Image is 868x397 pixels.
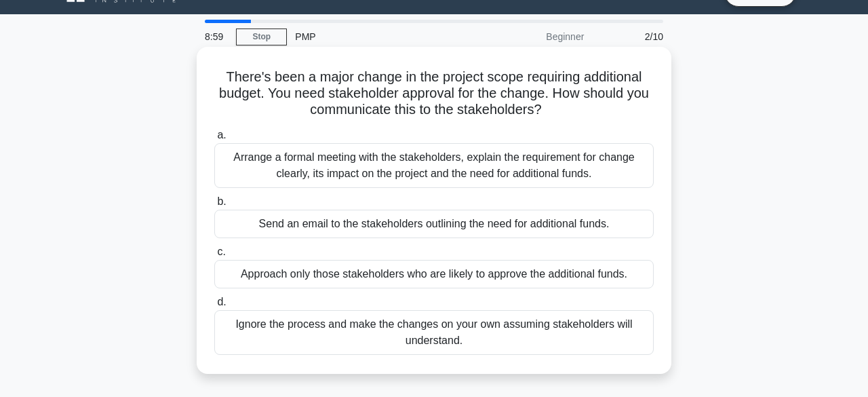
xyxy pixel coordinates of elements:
[214,210,654,238] div: Send an email to the stakeholders outlining the need for additional funds.
[287,23,473,50] div: PMP
[197,23,236,50] div: 8:59
[592,23,671,50] div: 2/10
[214,310,654,355] div: Ignore the process and make the changes on your own assuming stakeholders will understand.
[473,23,592,50] div: Beginner
[217,195,226,207] span: b.
[217,246,225,257] span: c.
[217,296,226,307] span: d.
[217,129,226,140] span: a.
[236,29,287,45] a: Stop
[213,69,655,119] h5: There's been a major change in the project scope requiring additional budget. You need stakeholde...
[214,260,654,288] div: Approach only those stakeholders who are likely to approve the additional funds.
[214,143,654,188] div: Arrange a formal meeting with the stakeholders, explain the requirement for change clearly, its i...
